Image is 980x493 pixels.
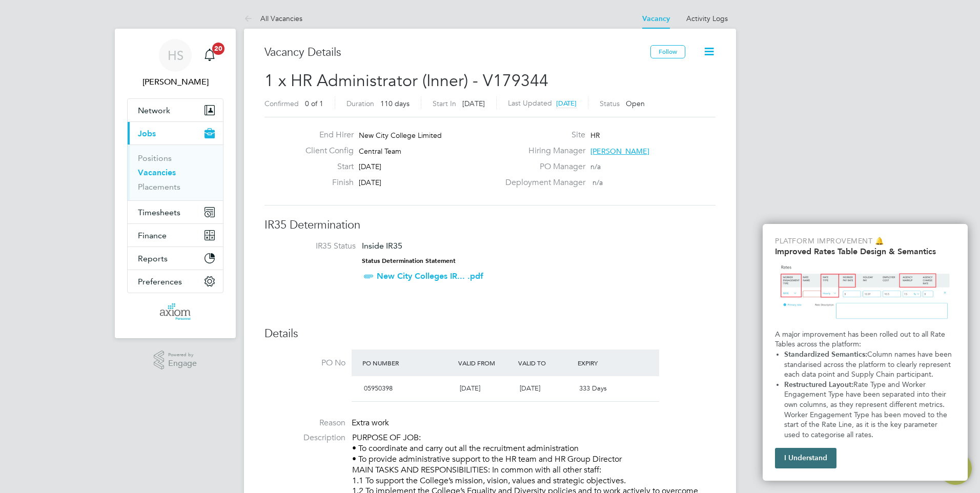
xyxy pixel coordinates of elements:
span: Timesheets [138,208,180,217]
span: Jobs [138,129,156,138]
a: Go to account details [127,39,223,88]
h3: IR35 Determination [264,218,716,233]
div: Valid From [456,354,516,372]
span: Inside IR35 [362,241,402,251]
div: PO Number [360,354,456,372]
img: Updated Rates Table Design & Semantics [775,260,955,325]
p: Platform Improvement 🔔 [775,236,955,246]
a: Positions [138,153,172,163]
span: Open [626,99,645,108]
label: Start In [433,99,456,108]
label: PO No [264,358,345,368]
span: Network [138,106,170,115]
p: A major improvement has been rolled out to all Rate Tables across the platform: [775,330,955,350]
label: Client Config [297,146,354,156]
span: Engage [168,359,197,368]
span: n/a [593,178,603,187]
span: 333 Days [579,384,607,393]
span: Reports [138,254,168,263]
span: Central Team [359,147,401,156]
label: Site [499,130,585,140]
a: Go to home page [127,303,223,320]
div: Valid To [516,354,576,372]
span: HS [168,49,183,62]
a: Vacancy [642,14,670,23]
span: 1 x HR Administrator (Inner) - V179344 [264,71,548,91]
span: [DATE] [520,384,540,393]
label: Status [600,99,620,108]
label: Hiring Manager [499,146,585,156]
h3: Details [264,326,716,341]
span: 05950398 [364,384,393,393]
span: New City College Limited [359,131,442,140]
span: 110 days [380,99,410,108]
a: New City Colleges IR... .pdf [377,271,483,281]
label: Finish [297,177,354,188]
a: All Vacancies [244,14,302,23]
span: Extra work [352,418,389,428]
span: [DATE] [460,384,480,393]
span: Rate Type and Worker Engagement Type have been separated into their own columns, as they represen... [784,380,949,439]
span: n/a [590,162,601,171]
img: axiompersonnel-logo-retina.png [160,303,190,320]
label: IR35 Status [275,241,356,252]
strong: Standardized Semantics: [784,350,867,359]
span: Harry Strong [127,76,223,88]
span: [DATE] [556,99,577,108]
span: 0 of 1 [305,99,323,108]
a: Placements [138,182,180,192]
span: HR [590,131,600,140]
strong: Status Determination Statement [362,257,456,264]
label: Duration [346,99,374,108]
span: Powered by [168,351,197,359]
nav: Main navigation [115,29,236,338]
div: Improved Rate Table Semantics [763,224,968,481]
h3: Vacancy Details [264,45,650,60]
label: Confirmed [264,99,299,108]
label: Deployment Manager [499,177,585,188]
span: [DATE] [359,178,381,187]
label: Start [297,161,354,172]
span: Preferences [138,277,182,286]
label: Last Updated [508,98,552,108]
span: [PERSON_NAME] [590,147,649,156]
strong: Restructured Layout: [784,380,853,389]
label: PO Manager [499,161,585,172]
label: Description [264,433,345,443]
h2: Improved Rates Table Design & Semantics [775,246,955,256]
a: Activity Logs [686,14,728,23]
label: End Hirer [297,130,354,140]
span: [DATE] [359,162,381,171]
div: Expiry [575,354,635,372]
a: Vacancies [138,168,176,177]
label: Reason [264,418,345,428]
span: Finance [138,231,167,240]
span: [DATE] [462,99,485,108]
button: I Understand [775,448,836,468]
span: Column names have been standarised across the platform to clearly represent each data point and S... [784,350,954,379]
button: Follow [650,45,685,58]
span: 20 [212,43,224,55]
